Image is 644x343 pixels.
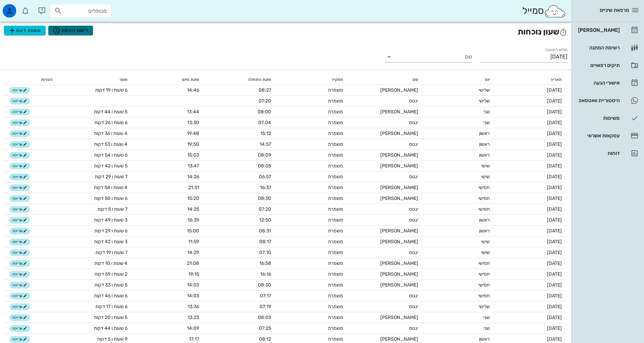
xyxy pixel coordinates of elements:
span: 19:15 [188,271,199,277]
a: רשימת המתנה [574,40,641,56]
span: עריכה [13,272,27,276]
span: 5 שעות ו 20 דקות [94,315,127,320]
div: אישורי הגעה [577,80,620,86]
td: משמרת [277,226,349,236]
span: 07:25 [259,325,271,331]
span: עריכה [13,251,27,255]
span: ראשון [479,336,490,342]
span: 4 שעות ו 54 דקות [94,185,127,190]
td: משמרת [277,193,349,204]
span: 15:12 [260,131,271,136]
span: [DATE] [547,260,562,266]
span: 4 שעות ו 10 דקות [94,260,127,266]
span: חמישי [478,196,490,201]
span: [PERSON_NAME] [380,109,418,115]
button: עריכה [9,206,30,213]
span: 16:39 [188,217,199,223]
th: תאריך: לא ממוין. לחץ למיון לפי סדר עולה. הפעל למיון עולה. [495,74,567,85]
span: 4 שעות ו 53 דקות [94,141,127,147]
span: שלישי [479,98,490,104]
span: ראשון [479,152,490,158]
td: משמרת [277,204,349,215]
span: שישי [481,250,490,255]
span: 08:27 [259,87,271,93]
span: 07:20 [259,206,271,212]
span: [DATE] [547,152,562,158]
span: 15:03 [187,152,199,158]
img: SmileCloud logo [544,4,566,18]
span: עריכה [13,326,27,330]
div: משימות [577,115,620,121]
button: רישום נוכחות [48,26,93,35]
td: משמרת [277,258,349,269]
span: 14:03 [187,293,199,299]
span: [PERSON_NAME] [380,87,418,93]
button: עריכה [9,195,30,202]
td: משמרת [277,85,349,96]
button: עריכה [9,282,30,289]
span: ינגוס [409,120,418,125]
button: עריכה [9,260,30,267]
span: עריכה [13,186,27,190]
span: 5 שעות ו 44 דקות [94,109,127,115]
span: [PERSON_NAME] [380,260,418,266]
span: 07:20 [259,98,271,104]
span: עריכה [13,175,27,179]
span: 08:05 [258,163,271,169]
span: [PERSON_NAME] [380,228,418,234]
button: עריכה [9,336,30,343]
span: יום [485,77,490,82]
div: דוחות [577,151,620,156]
span: 6 שעות ו 50 דקות [94,196,127,201]
span: 7 שעות ו 19 דקות [95,250,127,255]
span: [PERSON_NAME] [380,239,418,245]
span: 17:17 [189,336,199,342]
span: עריכה [13,197,27,201]
span: עריכה [13,337,27,341]
span: 11:59 [188,239,199,245]
span: עריכה [13,240,27,244]
span: [DATE] [547,185,562,190]
span: ינגוס [409,293,418,299]
span: [DATE] [547,293,562,299]
span: חמישי [478,260,490,266]
a: דוחות [574,145,641,161]
span: 15:00 [187,228,199,234]
span: [DATE] [547,217,562,223]
button: עריכה [9,184,30,191]
span: חמישי [478,293,490,299]
div: רשימת המתנה [577,45,620,50]
button: הוספת דיווח [4,26,46,35]
span: 07:19 [260,304,271,310]
button: עריכה [9,325,30,332]
span: [DATE] [547,196,562,201]
span: שישי [481,239,490,245]
span: 13:47 [188,163,199,169]
span: חמישי [478,185,490,190]
td: משמרת [277,139,349,150]
span: חמישי [478,206,490,212]
span: 3 שעות ו 49 דקות [94,217,127,223]
span: 6 שעות ו 44 דקות [94,325,127,331]
span: חמישי [478,282,490,288]
span: שלישי [479,87,490,93]
div: [PERSON_NAME] [577,27,620,33]
span: 6 שעות ו 54 דקות [94,152,127,158]
th: משך [58,74,133,85]
button: עריכה [9,109,30,115]
span: 5 שעות ו 33 דקות [94,282,127,288]
span: עריכה [13,305,27,309]
span: [DATE] [547,206,562,212]
span: ראשון [479,131,490,136]
button: עריכה [9,152,30,159]
span: עריכה [13,207,27,211]
span: עריכה [13,261,27,266]
th: הערות [35,74,58,85]
span: עריכה [13,294,27,298]
span: [PERSON_NAME] [380,336,418,342]
div: סמייל [522,4,566,18]
span: שני [483,120,490,125]
a: אישורי הגעה [574,75,641,91]
td: משמרת [277,150,349,161]
span: 21:31 [188,185,199,190]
